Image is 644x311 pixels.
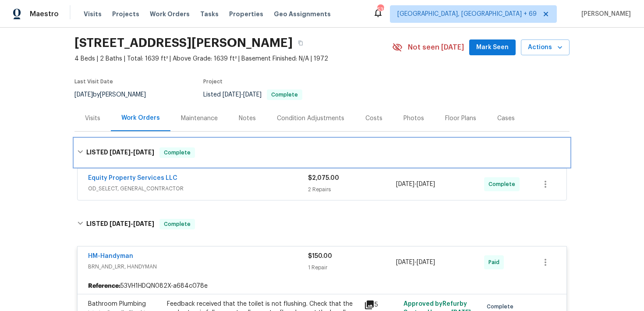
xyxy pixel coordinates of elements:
[86,219,154,229] h6: LISTED
[239,114,256,123] div: Notes
[308,263,396,272] div: 1 Repair
[133,221,154,227] span: [DATE]
[293,35,308,51] button: Copy Address
[85,114,100,123] div: Visits
[74,89,156,100] div: by [PERSON_NAME]
[133,149,154,155] span: [DATE]
[88,175,177,181] a: Equity Property Services LLC
[74,92,93,98] span: [DATE]
[88,301,146,307] span: Bathroom Plumbing
[469,39,516,56] button: Mark Seen
[200,11,219,17] span: Tasks
[396,259,414,265] span: [DATE]
[181,114,218,123] div: Maintenance
[74,39,293,47] h2: [STREET_ADDRESS][PERSON_NAME]
[74,79,113,84] span: Last Visit Date
[578,10,631,18] span: [PERSON_NAME]
[121,114,160,122] div: Work Orders
[396,181,414,187] span: [DATE]
[488,258,503,267] span: Paid
[88,184,308,193] span: OD_SELECT, GENERAL_CONTRACTOR
[86,147,154,158] h6: LISTED
[160,148,194,157] span: Complete
[308,175,339,181] span: $2,075.00
[268,92,301,97] span: Complete
[223,92,241,98] span: [DATE]
[308,253,332,259] span: $150.00
[88,262,308,271] span: BRN_AND_LRR, HANDYMAN
[74,139,570,167] div: LISTED [DATE]-[DATE]Complete
[88,253,133,259] a: HM-Handyman
[110,221,131,227] span: [DATE]
[203,79,223,84] span: Project
[403,114,424,123] div: Photos
[160,220,194,229] span: Complete
[150,10,190,18] span: Work Orders
[308,185,396,194] div: 2 Repairs
[277,114,344,123] div: Condition Adjustments
[110,221,154,227] span: -
[521,39,570,56] button: Actions
[488,180,519,189] span: Complete
[445,114,476,123] div: Floor Plans
[417,181,435,187] span: [DATE]
[110,149,131,155] span: [DATE]
[497,114,515,123] div: Cases
[487,302,517,311] span: Complete
[364,300,398,310] div: 5
[78,278,566,294] div: 53VH1HDQN082X-a684c078e
[377,5,383,14] div: 538
[243,92,262,98] span: [DATE]
[396,258,435,267] span: -
[84,10,102,18] span: Visits
[203,92,302,98] span: Listed
[74,54,392,63] span: 4 Beds | 2 Baths | Total: 1639 ft² | Above Grade: 1639 ft² | Basement Finished: N/A | 1972
[229,10,263,18] span: Properties
[110,149,154,155] span: -
[30,10,59,18] span: Maestro
[528,42,563,53] span: Actions
[88,282,120,290] b: Reference:
[417,259,435,265] span: [DATE]
[112,10,139,18] span: Projects
[365,114,382,123] div: Costs
[223,92,262,98] span: -
[397,10,537,18] span: [GEOGRAPHIC_DATA], [GEOGRAPHIC_DATA] + 69
[408,43,464,52] span: Not seen [DATE]
[396,180,435,189] span: -
[74,210,570,238] div: LISTED [DATE]-[DATE]Complete
[274,10,331,18] span: Geo Assignments
[476,42,509,53] span: Mark Seen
